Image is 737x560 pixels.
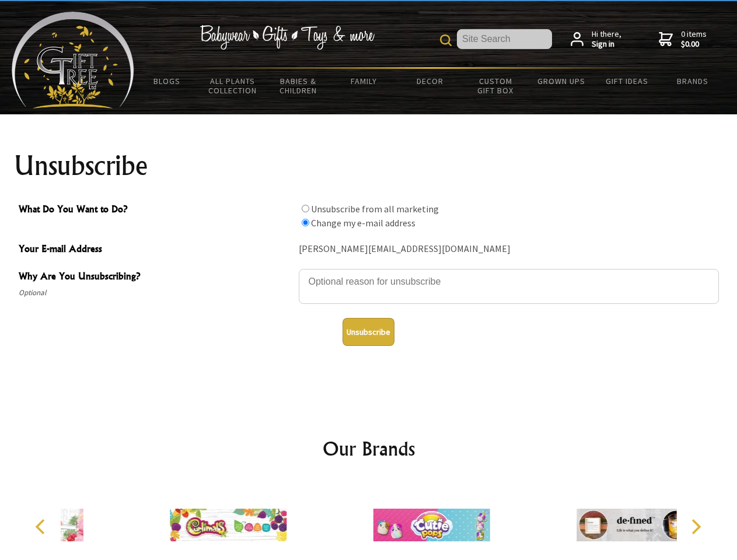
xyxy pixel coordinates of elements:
a: Grown Ups [528,69,594,93]
a: Custom Gift Box [463,69,529,103]
img: Babywear - Gifts - Toys & more [200,25,375,50]
a: Brands [660,69,726,93]
a: BLOGS [134,69,200,93]
span: What Do You Want to Do? [19,202,293,219]
h1: Unsubscribe [14,152,724,180]
img: product search [440,34,452,46]
h2: Our Brands [23,435,714,463]
button: Next [683,514,708,540]
label: Unsubscribe from all marketing [311,203,439,215]
strong: Sign in [592,39,621,50]
span: Your E-mail Address [19,242,293,258]
button: Unsubscribe [343,318,394,346]
textarea: Why Are You Unsubscribing? [299,269,719,304]
input: What Do You Want to Do? [302,205,309,212]
input: Site Search [457,29,552,49]
a: Family [331,69,397,93]
span: 0 items [681,29,707,50]
button: Previous [29,514,55,540]
span: Hi there, [592,29,621,50]
a: All Plants Collection [200,69,266,103]
input: What Do You Want to Do? [302,219,309,226]
a: Gift Ideas [594,69,660,93]
a: Hi there,Sign in [571,29,621,50]
strong: $0.00 [681,39,707,50]
label: Change my e-mail address [311,217,415,229]
div: [PERSON_NAME][EMAIL_ADDRESS][DOMAIN_NAME] [299,240,719,258]
a: 0 items$0.00 [659,29,707,50]
span: Optional [19,286,293,300]
img: Babyware - Gifts - Toys and more... [12,12,134,108]
a: Decor [397,69,463,93]
a: Babies & Children [266,69,331,103]
span: Why Are You Unsubscribing? [19,269,293,286]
